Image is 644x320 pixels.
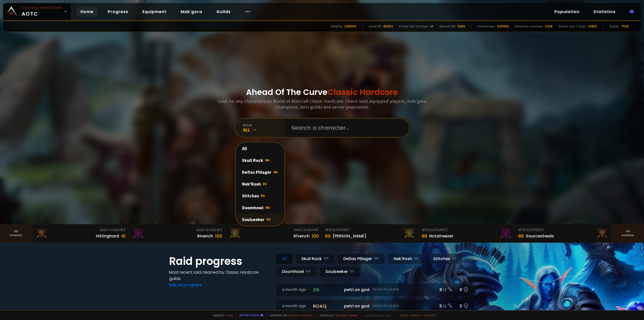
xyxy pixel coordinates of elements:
[325,227,330,232] span: # 1
[312,233,319,239] div: 100
[422,227,427,232] span: # 2
[518,227,524,232] span: # 3
[325,233,331,239] div: 89
[589,7,620,17] a: Statistics
[289,313,313,317] a: Buy me a coffee
[169,253,270,269] h1: Raid progress
[518,227,609,233] div: Equipment
[545,24,552,29] div: 3428
[429,233,453,239] div: Notafreezer
[266,217,270,222] span: EU
[76,7,98,17] a: Home
[266,313,313,317] span: Support me,
[609,24,619,29] div: Guilds
[316,313,358,317] span: Checkout
[439,24,455,29] div: Almost 60
[550,7,583,17] a: Population
[169,269,270,282] h4: Most recent raid cleaned by Classic Hardcore guilds
[263,182,267,186] span: EU
[419,224,515,242] a: #2Equipment88Notafreezer
[457,24,465,29] div: 2069
[35,227,126,233] div: Mak'Gora
[236,178,284,190] div: Nek'Rosh
[121,233,126,239] div: 41
[132,227,222,233] div: Mak'Gora
[228,227,319,233] div: Mak'Gora
[240,313,259,317] a: Report a bug
[336,313,358,317] a: [DOMAIN_NAME]
[526,233,554,239] div: Sourceoheals
[22,6,62,18] span: AOTC
[236,190,284,202] div: Stitches
[225,313,233,317] a: a fan
[212,7,235,17] a: Guilds
[383,24,393,29] div: 66353
[361,313,391,317] span: v. d752d5 - production
[477,24,495,29] div: Characters
[243,123,285,127] div: realm
[325,227,415,233] div: Equipment
[295,253,335,264] div: Skull Rock
[169,282,202,288] a: See all progress
[558,24,586,29] div: Active last 7 days
[422,233,427,239] div: 88
[120,227,126,232] span: # 3
[518,233,524,239] div: 88
[319,266,360,277] div: Soulseeker
[515,24,543,29] div: Recently scanned
[216,227,222,232] span: # 2
[588,24,597,29] div: 10953
[261,193,265,198] span: EU
[344,24,356,29] div: 206094
[3,3,70,20] a: Classic HardcoreAOTC
[414,256,419,261] small: EU
[22,6,62,10] small: Classic Hardcore
[333,233,366,239] div: [PERSON_NAME]
[243,127,285,133] div: All
[324,256,329,261] small: NA
[216,98,428,110] h3: Look for any characters on World of Warcraft Classic Hardcore. Check best equipped players, mak'g...
[337,253,385,264] div: Defias Pillager
[276,283,475,296] a: a month agozgpetri on godDefias Pillager8 /90
[387,253,425,264] div: Nek'Rosh
[314,227,319,232] span: # 1
[399,313,409,317] a: Terms
[350,269,354,274] small: EU
[225,224,322,242] a: Mak'Gora#1Rîvench100
[210,313,233,317] span: Made by
[621,24,629,29] div: 7538
[236,143,284,154] div: All
[215,233,222,239] div: 100
[423,313,437,317] a: Consent
[399,24,428,29] div: In the last 12 hours
[32,224,129,242] a: Mak'Gora#3Hittinghard41
[322,224,419,242] a: #1Equipment89[PERSON_NAME]
[265,205,270,210] span: NA
[197,233,213,239] div: Rivench
[328,86,398,98] span: Classic Hardcore
[452,256,456,261] small: EU
[427,253,463,264] div: Stitches
[236,202,284,214] div: Doomhowl
[374,256,379,261] small: NA
[236,214,284,225] div: Soulseeker
[276,253,293,264] div: All
[246,86,398,98] h1: Ahead Of The Curve
[265,158,269,162] span: NA
[369,24,381,29] div: Level 60
[273,170,278,174] span: NA
[96,233,119,239] div: Hittinghard
[129,224,225,242] a: Mak'Gora#2Rivench100
[276,299,475,313] a: a month agoroaqpetri on godDefias Pillager5 /60
[276,266,317,277] div: Doomhowl
[306,269,311,274] small: NA
[497,24,509,29] div: 845992
[104,7,132,17] a: Progress
[612,224,644,242] a: Seeranking
[138,7,171,17] a: Equipment
[515,224,612,242] a: #3Equipment88Sourceoheals
[331,24,342,29] div: Deaths
[411,313,421,317] a: Privacy
[422,227,512,233] div: Equipment
[177,7,206,17] a: Mak'gora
